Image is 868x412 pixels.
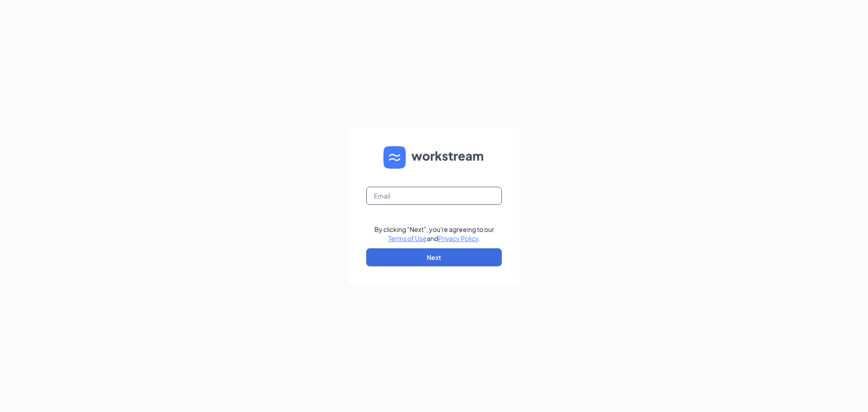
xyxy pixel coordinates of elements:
[366,248,502,266] button: Next
[383,146,485,169] img: WS logo and Workstream text
[388,234,427,242] a: Terms of Use
[366,187,502,205] input: Email
[374,225,494,243] div: By clicking "Next", you're agreeing to our and .
[438,234,478,242] a: Privacy Policy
